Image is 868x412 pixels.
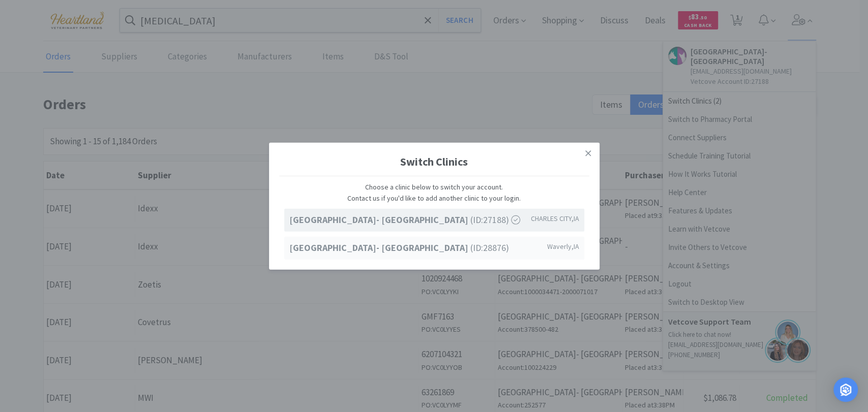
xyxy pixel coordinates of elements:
span: (ID: 27188 ) [289,213,520,228]
strong: [GEOGRAPHIC_DATA]- [GEOGRAPHIC_DATA] [289,214,470,226]
span: Waverly , IA [547,241,579,252]
strong: [GEOGRAPHIC_DATA]- [GEOGRAPHIC_DATA] [289,242,470,253]
div: Open Intercom Messenger [833,377,858,402]
h1: Switch Clinics [279,147,589,176]
span: CHARLES CITY , IA [531,213,579,224]
p: Choose a clinic below to switch your account. Contact us if you'd like to add another clinic to y... [284,181,584,204]
span: (ID: 28876 ) [289,241,509,256]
